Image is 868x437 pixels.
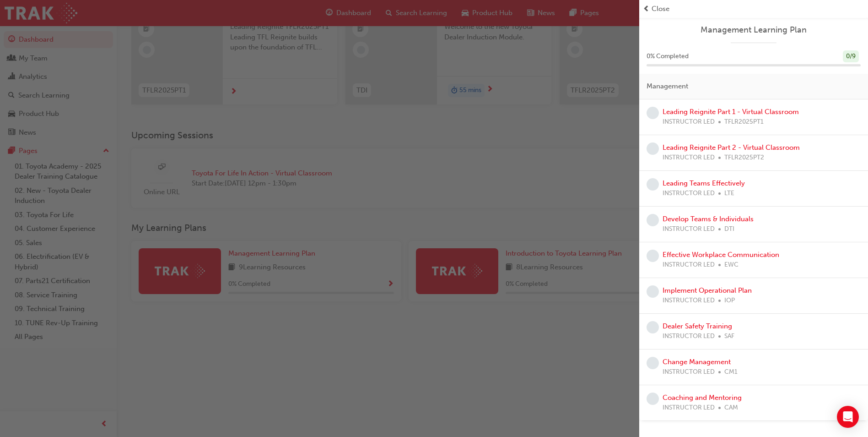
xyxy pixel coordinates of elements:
[724,260,739,270] span: EWC
[724,331,734,342] span: SAF
[647,357,659,369] span: learningRecordVerb_NONE-icon
[647,285,659,298] span: learningRecordVerb_NONE-icon
[843,50,859,63] div: 0 / 9
[663,393,742,402] a: Coaching and Mentoring
[663,367,715,377] span: INSTRUCTOR LED
[837,406,859,428] div: Open Intercom Messenger
[724,295,735,306] span: IOP
[663,295,715,306] span: INSTRUCTOR LED
[663,188,715,199] span: INSTRUCTOR LED
[663,224,715,235] span: INSTRUCTOR LED
[663,331,715,342] span: INSTRUCTOR LED
[663,179,745,187] a: Leading Teams Effectively
[724,188,734,199] span: LTE
[663,251,779,259] a: Effective Workplace Communication
[663,403,715,413] span: INSTRUCTOR LED
[647,51,689,62] span: 0 % Completed
[643,4,864,14] button: prev-iconClose
[724,224,734,235] span: DTI
[647,393,659,405] span: learningRecordVerb_NONE-icon
[647,142,659,155] span: learningRecordVerb_NONE-icon
[643,4,650,14] span: prev-icon
[663,117,715,127] span: INSTRUCTOR LED
[647,214,659,226] span: learningRecordVerb_NONE-icon
[652,4,669,14] span: Close
[663,215,754,223] a: Develop Teams & Individuals
[663,322,732,330] a: Dealer Safety Training
[663,260,715,270] span: INSTRUCTOR LED
[647,321,659,333] span: learningRecordVerb_NONE-icon
[724,367,738,377] span: CM1
[647,250,659,262] span: learningRecordVerb_NONE-icon
[663,108,799,116] a: Leading Reignite Part 1 - Virtual Classroom
[663,358,731,366] a: Change Management
[647,107,659,119] span: learningRecordVerb_NONE-icon
[724,117,764,127] span: TFLR2025PT1
[724,403,738,413] span: CAM
[647,178,659,191] span: learningRecordVerb_NONE-icon
[663,153,715,163] span: INSTRUCTOR LED
[647,81,688,92] span: Management
[724,153,764,163] span: TFLR2025PT2
[663,143,800,152] a: Leading Reignite Part 2 - Virtual Classroom
[663,286,752,295] a: Implement Operational Plan
[647,25,861,35] a: Management Learning Plan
